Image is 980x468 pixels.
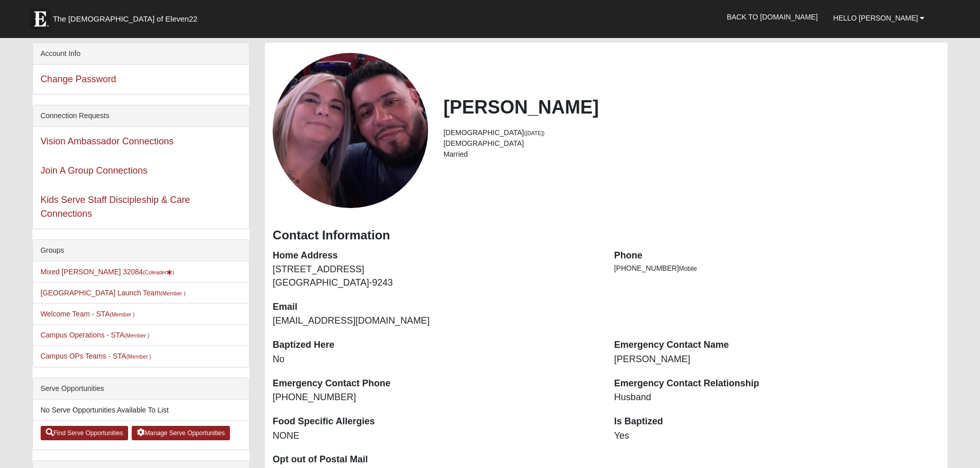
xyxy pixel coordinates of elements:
[614,415,940,428] dt: Is Baptized
[273,391,599,404] dd: [PHONE_NUMBER]
[833,14,918,22] span: Hello [PERSON_NAME]
[614,263,940,274] li: [PHONE_NUMBER]
[443,96,940,118] h2: [PERSON_NAME]
[524,130,545,136] small: ([DATE])
[30,9,50,29] img: Eleven22 logo
[273,301,599,314] dt: Email
[124,332,149,339] small: (Member )
[273,453,599,466] dt: Opt out of Postal Mail
[273,314,599,328] dd: [EMAIL_ADDRESS][DOMAIN_NAME]
[273,228,940,243] h3: Contact Information
[679,265,697,272] span: Mobile
[273,339,599,352] dt: Baptized Here
[614,391,940,404] dd: Husband
[33,43,249,65] div: Account Info
[614,249,940,263] dt: Phone
[33,105,249,127] div: Connection Requests
[273,429,599,443] dd: NONE
[161,290,185,296] small: (Member )
[273,353,599,366] dd: No
[41,426,129,440] a: Find Serve Opportunities
[41,310,135,318] a: Welcome Team - STA(Member )
[273,249,599,263] dt: Home Address
[41,331,150,339] a: Campus Operations - STA(Member )
[273,263,599,289] dd: [STREET_ADDRESS] [GEOGRAPHIC_DATA]-9243
[126,353,151,360] small: (Member )
[273,415,599,428] dt: Food Specific Allergies
[110,311,134,317] small: (Member )
[41,136,174,146] a: Vision Ambassador Connections
[719,4,826,30] a: Back to [DOMAIN_NAME]
[614,353,940,366] dd: [PERSON_NAME]
[614,429,940,443] dd: Yes
[443,149,940,160] li: Married
[614,339,940,352] dt: Emergency Contact Name
[41,195,190,219] a: Kids Serve Staff Discipleship & Care Connections
[41,268,174,276] a: Mixed [PERSON_NAME] 32084(Coleader)
[33,400,249,421] li: No Serve Opportunities Available To List
[132,426,230,440] a: Manage Serve Opportunities
[273,53,428,208] a: View Fullsize Photo
[41,289,186,297] a: [GEOGRAPHIC_DATA] Launch Team(Member )
[143,269,174,275] small: (Coleader )
[41,165,148,176] a: Join A Group Connections
[273,377,599,390] dt: Emergency Contact Phone
[33,240,249,261] div: Groups
[826,5,933,31] a: Hello [PERSON_NAME]
[443,127,940,138] li: [DEMOGRAPHIC_DATA]
[41,352,151,360] a: Campus OPs Teams - STA(Member )
[443,138,940,149] li: [DEMOGRAPHIC_DATA]
[33,378,249,400] div: Serve Opportunities
[25,4,230,29] a: The [DEMOGRAPHIC_DATA] of Eleven22
[614,377,940,390] dt: Emergency Contact Relationship
[41,74,116,84] a: Change Password
[53,14,198,24] span: The [DEMOGRAPHIC_DATA] of Eleven22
